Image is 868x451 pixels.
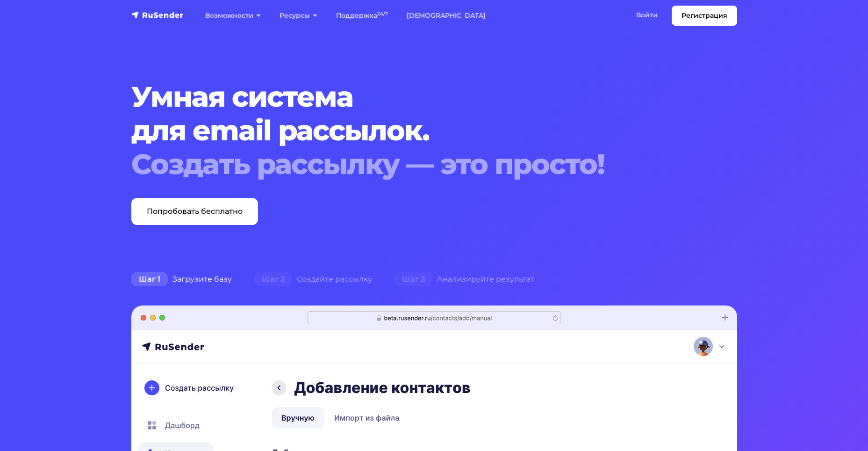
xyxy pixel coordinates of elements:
span: Шаг 3 [395,272,432,287]
a: Ресурсы [270,6,327,25]
a: Регистрация [672,6,737,26]
img: RuSender [131,10,184,20]
div: Создайте рассылку [243,270,383,289]
div: Анализируйте результат [383,270,545,289]
a: Возможности [196,6,270,25]
a: Попробовать бесплатно [131,198,258,225]
sup: 24/7 [377,11,388,17]
div: Загрузите базу [120,270,243,289]
a: [DEMOGRAPHIC_DATA] [397,6,495,25]
span: Шаг 2 [254,272,292,287]
a: Войти [627,6,667,25]
div: Создать рассылку — это просто! [131,147,686,181]
a: Поддержка24/7 [327,6,397,25]
h1: Умная система для email рассылок. [131,80,686,181]
span: Шаг 1 [131,272,168,287]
